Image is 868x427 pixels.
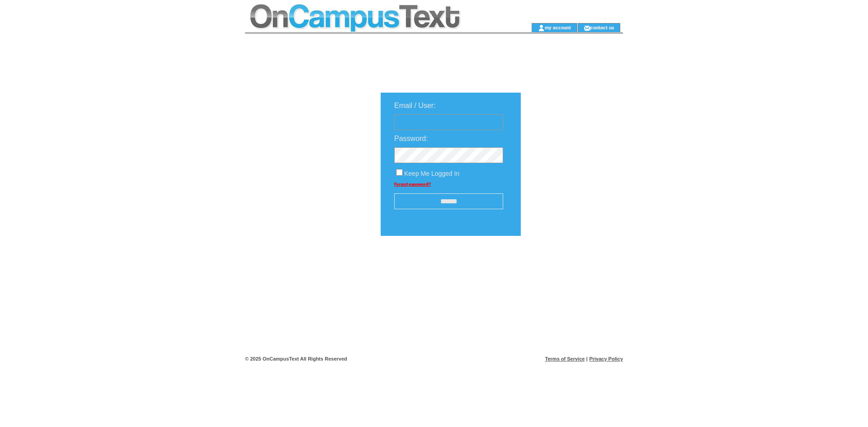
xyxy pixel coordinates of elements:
[584,24,590,32] img: contact_us_icon.gif
[586,356,588,361] span: |
[590,24,614,30] a: contact us
[545,356,585,361] a: Terms of Service
[589,356,623,361] a: Privacy Policy
[245,356,347,361] span: © 2025 OnCampusText All Rights Reserved
[404,170,459,177] span: Keep Me Logged In
[394,182,431,187] a: Forgot password?
[538,24,545,32] img: account_icon.gif
[545,24,571,30] a: my account
[394,102,436,109] span: Email / User:
[547,258,592,270] img: transparent.png
[394,135,428,142] span: Password:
